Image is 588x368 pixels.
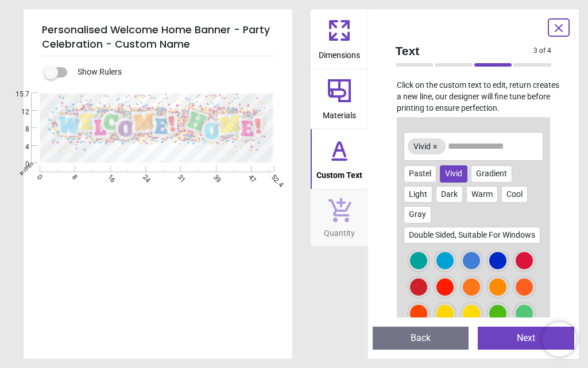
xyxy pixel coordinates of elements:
[42,18,274,56] h5: Personalised Welcome Home Banner - Party Celebration - Custom Name
[533,46,551,56] span: 3 of 4
[404,206,431,223] div: Gray
[311,69,368,129] button: Materials
[7,125,29,134] span: 8
[436,186,463,203] div: Dark
[436,305,454,322] div: Golden Yellow
[323,104,356,122] span: Materials
[404,186,432,203] div: Light
[410,252,427,269] div: turquoise
[516,305,533,322] div: Emerald
[501,186,528,203] div: Cool
[542,322,577,357] iframe: Brevo live chat
[516,278,533,296] div: Neon Orange
[410,278,427,296] div: Fire Engine Red
[316,164,362,181] span: Custom Text
[7,107,29,117] span: 12
[51,65,292,79] div: Show Rulers
[410,305,427,322] div: Sunset Orange
[463,305,480,322] div: Sunflower
[408,138,446,154] span: Vivid
[463,278,480,296] div: Pumpkin
[311,189,368,247] button: Quantity
[7,142,29,152] span: 4
[7,160,29,169] span: 0
[489,252,506,269] div: dark blue
[324,222,355,239] span: Quantity
[311,9,368,69] button: Dimensions
[471,165,512,183] div: Gradient
[7,90,29,99] span: 15.7
[489,278,506,296] div: Dark Orange
[516,252,533,269] div: Crimson Red
[463,252,480,269] div: royal blue
[436,278,454,296] div: Cherry Red
[404,165,436,183] div: Pastel
[466,186,498,203] div: Warm
[478,327,574,350] button: Next
[373,327,469,350] button: Back
[436,252,454,269] div: azure blue
[396,42,534,59] span: Text
[319,44,360,61] span: Dimensions
[386,80,561,114] p: Click on the custom text to edit, return creates a new line, our designer will fine tune before p...
[311,129,368,189] button: Custom Text
[431,142,440,151] button: ×
[404,227,540,244] div: Double Sided, Suitable For Windows
[440,165,467,183] div: Vivid
[489,305,506,322] div: Kelly Green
